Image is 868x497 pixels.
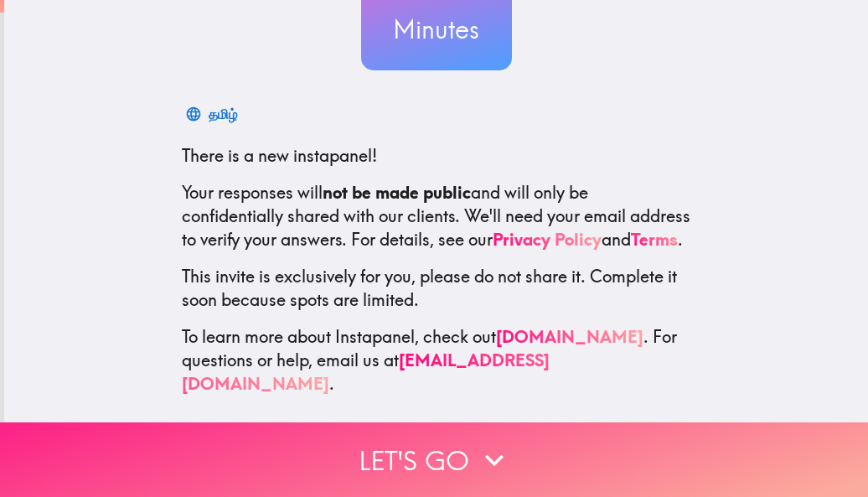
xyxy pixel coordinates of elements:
a: Privacy Policy [493,229,602,250]
button: தமிழ் [182,97,244,131]
span: There is a new instapanel! [182,145,377,166]
p: To learn more about Instapanel, check out . For questions or help, email us at . [182,325,691,396]
p: This invite is exclusively for you, please do not share it. Complete it soon because spots are li... [182,265,691,312]
b: not be made public [323,182,471,203]
div: தமிழ் [209,102,237,126]
a: [DOMAIN_NAME] [496,326,643,347]
p: Your responses will and will only be confidentially shared with our clients. We'll need your emai... [182,181,691,251]
a: [EMAIL_ADDRESS][DOMAIN_NAME] [182,349,550,394]
a: Terms [631,229,678,250]
h3: Minutes [361,12,512,47]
